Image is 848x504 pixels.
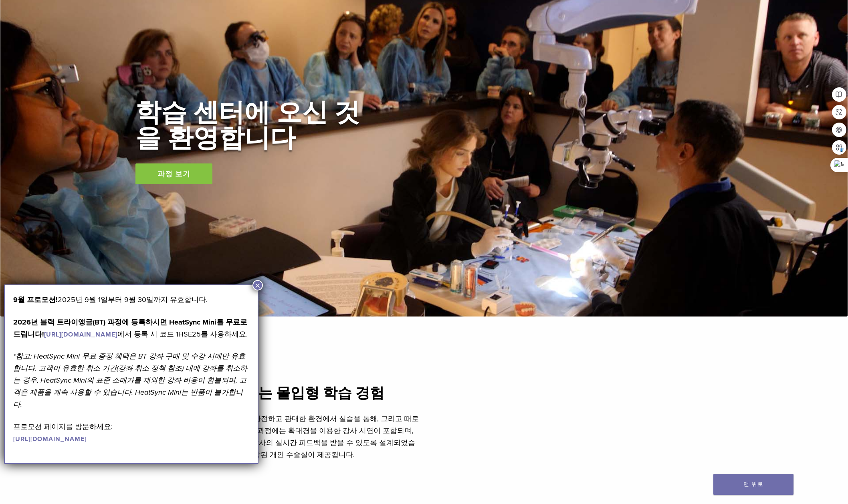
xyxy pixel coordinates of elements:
[13,318,247,339] font: 2026년 블랙 트라이앵글(BT) 과정에 등록하시면 HeatSync Mini를 무료로 드립니다!
[13,295,58,304] font: 9월 프로모션!
[135,385,384,402] font: 직관적이고 보람 있는 몰입형 학습 경험
[13,435,87,443] a: [URL][DOMAIN_NAME]
[255,280,260,291] font: ×
[13,352,247,409] font: *참고: HeatSync Mini 무료 증정 혜택은 BT 강좌 구매 및 수강 시에만 유효합니다. 고객이 유효한 취소 기간(강좌 취소 정책 참조) 내에 강좌를 취소하는 경우, ...
[58,295,208,304] font: 2025년 9월 1일부터 9월 30일까지 유효합니다.
[429,343,713,502] iframe: Bioclear Matrix | Bioclear Learning Center에 오신 것을 환영합니다
[135,163,212,184] a: 과정 보기
[44,331,117,339] a: [URL][DOMAIN_NAME]
[743,481,763,488] font: 맨 위로
[713,474,793,495] a: 맨 위로
[13,422,113,431] font: 프로모션 페이지를 방문하세요:
[135,414,419,459] font: 저희의 체험 학습 모델은 임상의들이 안전하고 관대한 환경에서 실습을 통해, 그리고 때로는 실수를 통해 배우도록 합니다. 모든 과정에는 확대경을 이용한 강사 시연이 포함되며, ...
[157,169,190,178] font: 과정 보기
[135,97,360,154] font: 학습 센터에 오신 것을 환영합니다
[117,330,248,339] font: 에서 등록 시 코드 1HSE25를 사용하세요.
[252,280,263,290] button: 닫다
